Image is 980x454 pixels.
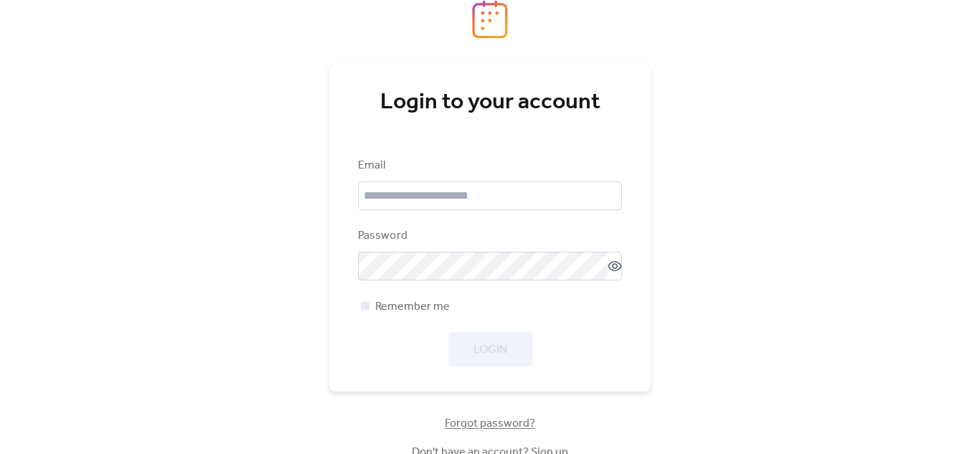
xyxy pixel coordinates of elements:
[358,157,619,174] div: Email
[358,227,619,245] div: Password
[358,88,622,117] div: Login to your account
[375,298,450,316] span: Remember me
[445,415,535,432] span: Forgot password?
[445,420,535,427] a: Forgot password?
